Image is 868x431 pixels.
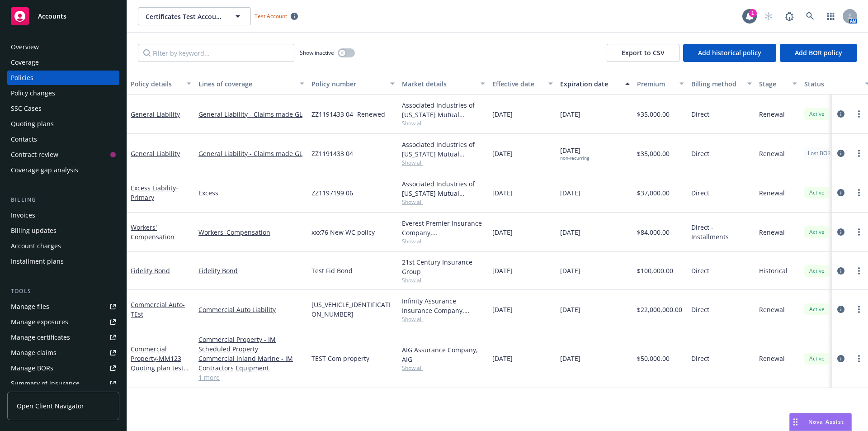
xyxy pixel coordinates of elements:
[560,354,580,363] span: [DATE]
[607,44,679,62] button: Export to CSV
[808,355,826,363] span: Active
[7,86,119,100] a: Policy changes
[492,149,513,158] span: [DATE]
[808,189,826,197] span: Active
[691,188,709,198] span: Direct
[7,163,119,177] a: Coverage gap analysis
[402,159,485,166] span: Show all
[198,266,304,275] a: Fidelity Bond
[131,149,180,158] a: General Liability
[808,228,826,236] span: Active
[7,330,119,345] a: Manage certificates
[854,187,864,198] a: more
[822,7,840,25] a: Switch app
[808,110,826,118] span: Active
[7,147,119,162] a: Contract review
[560,227,580,237] span: [DATE]
[492,79,543,89] div: Effective date
[688,73,755,95] button: Billing method
[11,117,54,131] div: Quoting plans
[131,345,184,382] a: Commercial Property
[311,109,385,119] span: ZZ1191433 04 -Renewed
[492,354,513,363] span: [DATE]
[198,109,304,119] a: General Liability - Claims made GL
[311,266,353,275] span: Test Fid Bond
[131,184,178,202] a: Excess Liability
[300,49,334,57] span: Show inactive
[131,266,170,275] a: Fidelity Bond
[7,132,119,147] a: Contacts
[622,48,665,57] span: Export to CSV
[492,227,513,237] span: [DATE]
[759,188,785,198] span: Renewal
[560,266,580,275] span: [DATE]
[131,354,189,382] span: - MM123 Quoting plan test policy
[560,305,580,314] span: [DATE]
[311,79,385,89] div: Policy number
[311,227,375,237] span: xxx76 New WC policy
[789,413,852,431] button: Nova Assist
[780,7,798,25] a: Report a Bug
[790,413,801,431] div: Drag to move
[854,148,864,159] a: more
[698,48,761,57] span: Add historical policy
[402,218,485,237] div: Everest Premier Insurance Company, [GEOGRAPHIC_DATA]
[755,73,801,95] button: Stage
[560,109,580,119] span: [DATE]
[749,9,757,17] div: 1
[11,254,64,269] div: Installment plans
[835,353,846,364] a: circleInformation
[808,267,826,275] span: Active
[637,188,670,198] span: $37,000.00
[127,73,195,95] button: Policy details
[198,305,304,314] a: Commercial Auto Liability
[759,149,785,158] span: Renewal
[11,346,57,360] div: Manage claims
[637,79,674,89] div: Premium
[808,149,830,157] span: Lost BOR
[835,148,846,159] a: circleInformation
[308,73,398,95] button: Policy number
[7,4,119,29] a: Accounts
[691,109,709,119] span: Direct
[637,305,682,314] span: $22,000,000.00
[11,330,70,345] div: Manage certificates
[795,48,842,57] span: Add BOR policy
[11,101,42,116] div: SSC Cases
[7,223,119,238] a: Billing updates
[835,227,846,237] a: circleInformation
[11,163,78,177] div: Coverage gap analysis
[7,287,119,296] div: Tools
[759,7,778,25] a: Start snowing
[560,146,589,161] span: [DATE]
[759,354,785,363] span: Renewal
[131,300,185,318] a: Commercial Auto
[251,11,302,21] span: Test Account
[7,346,119,360] a: Manage claims
[402,119,485,127] span: Show all
[138,7,251,25] button: Certificates Test Account LLC
[11,40,39,54] div: Overview
[804,79,859,89] div: Status
[11,147,58,162] div: Contract review
[198,188,304,198] a: Excess
[835,304,846,315] a: circleInformation
[492,266,513,275] span: [DATE]
[683,44,776,62] button: Add historical policy
[489,73,557,95] button: Effective date
[311,188,353,198] span: ZZ1197199 06
[835,265,846,276] a: circleInformation
[7,299,119,314] a: Manage files
[492,305,513,314] span: [DATE]
[854,227,864,237] a: more
[11,55,39,70] div: Coverage
[835,109,846,119] a: circleInformation
[131,79,181,89] div: Policy details
[11,223,57,238] div: Billing updates
[198,149,304,158] a: General Liability - Claims made GL
[7,315,119,329] span: Manage exposures
[11,86,55,100] div: Policy changes
[11,376,80,391] div: Summary of insurance
[557,73,633,95] button: Expiration date
[38,13,66,20] span: Accounts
